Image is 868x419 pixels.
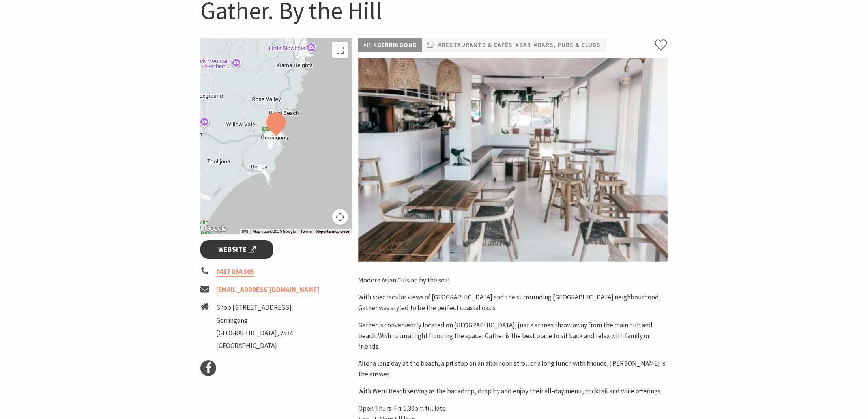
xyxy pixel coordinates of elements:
a: Terms (opens in new tab) [300,229,312,234]
a: Website [200,240,273,259]
a: Report a map error [316,229,350,234]
a: Open this area in Google Maps (opens a new window) [202,224,228,234]
span: Website [218,244,256,255]
button: Toggle fullscreen view [332,42,348,58]
span: Map data ©2025 Google [253,229,296,234]
span: With Werri Beach serving as the backdrop, drop by and enjoy their all-day menu, cocktail and wine... [358,387,662,395]
a: [EMAIL_ADDRESS][DOMAIN_NAME] [216,285,319,294]
a: #Restaurants & Cafés [438,40,513,50]
span: Gather is conveniently located on [GEOGRAPHIC_DATA], just a stones throw away from the main hub a... [358,321,653,351]
img: Google [202,224,228,234]
a: 0417 064 305 [216,267,254,277]
span: After a long day at the beach, a pit stop on an afternoon stroll or a long lunch with friends, [P... [358,359,666,378]
span: Modern Asian Cuisine by the sea! [358,276,450,284]
span: With spectacular views of [GEOGRAPHIC_DATA] and the surrounding [GEOGRAPHIC_DATA] neighbourhood, ... [358,293,661,312]
span: Area [363,41,377,49]
li: Gerringong [216,315,293,326]
li: Shop [STREET_ADDRESS] [216,302,293,313]
li: [GEOGRAPHIC_DATA], 2534 [216,328,293,339]
li: [GEOGRAPHIC_DATA] [216,340,293,351]
a: #bar [515,40,531,50]
button: Map camera controls [332,209,348,225]
a: #Bars, Pubs & Clubs [534,40,600,50]
button: Keyboard shortcuts [242,229,248,234]
p: Gerringong [358,38,422,52]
